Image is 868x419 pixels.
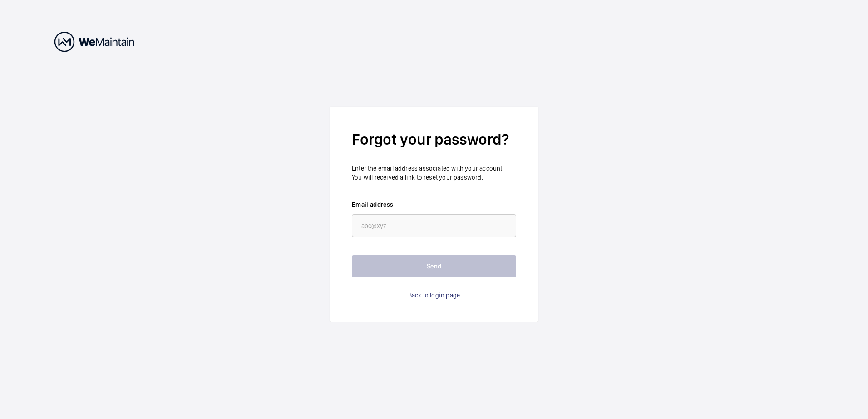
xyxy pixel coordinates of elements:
[352,255,516,277] button: Send
[352,129,516,150] h2: Forgot your password?
[352,200,516,209] label: Email address
[352,164,516,182] p: Enter the email address associated with your account. You will received a link to reset your pass...
[408,291,460,300] a: Back to login page
[352,214,516,237] input: abc@xyz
